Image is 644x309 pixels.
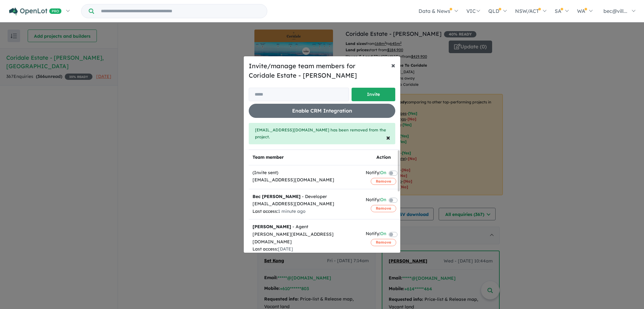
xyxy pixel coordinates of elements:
[380,196,386,205] span: On
[380,169,386,178] span: On
[352,88,395,101] button: Invite
[253,194,301,199] strong: Bec [PERSON_NAME]
[253,223,358,231] div: - Agent
[253,231,358,246] div: [PERSON_NAME][EMAIL_ADDRESS][DOMAIN_NAME]
[380,230,386,239] span: On
[371,239,396,246] button: Remove
[249,61,395,80] h5: Invite/manage team members for Coridale Estate - [PERSON_NAME]
[249,150,362,165] th: Team member
[249,104,395,118] button: Enable CRM Integration
[362,150,405,165] th: Action
[278,208,306,214] span: 1 minute ago
[253,246,358,253] div: Last access:
[253,208,358,215] div: Last access:
[366,230,386,239] div: Notify:
[278,246,293,252] span: [DATE]
[371,205,396,212] button: Remove
[381,129,395,146] button: Close
[603,8,627,14] span: bec@vill...
[95,4,266,18] input: Try estate name, suburb, builder or developer
[253,224,291,229] strong: [PERSON_NAME]
[386,133,390,142] span: ×
[249,123,395,144] div: [EMAIL_ADDRESS][DOMAIN_NAME] has been removed from the project.
[253,200,358,208] div: [EMAIL_ADDRESS][DOMAIN_NAME]
[9,8,62,15] img: Openlot PRO Logo White
[366,169,386,178] div: Notify:
[253,176,358,184] div: [EMAIL_ADDRESS][DOMAIN_NAME]
[366,196,386,205] div: Notify:
[253,169,358,177] div: (Invite sent)
[253,193,358,201] div: - Developer
[391,60,395,70] span: ×
[371,178,396,185] button: Remove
